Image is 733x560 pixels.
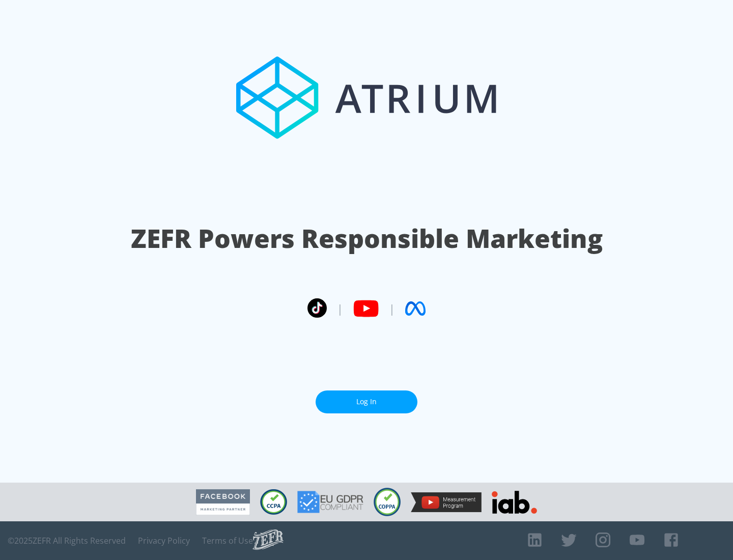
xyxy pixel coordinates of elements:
span: | [389,301,395,316]
img: IAB [492,491,537,514]
a: Privacy Policy [138,536,190,546]
img: CCPA Compliant [260,489,287,515]
a: Terms of Use [202,536,253,546]
img: GDPR Compliant [297,491,363,513]
h1: ZEFR Powers Responsible Marketing [131,221,603,256]
span: | [337,301,343,316]
img: YouTube Measurement Program [411,492,482,512]
img: Facebook Marketing Partner [196,489,250,515]
img: COPPA Compliant [374,488,401,516]
span: © 2025 ZEFR All Rights Reserved [8,536,126,546]
a: Log In [316,390,417,413]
